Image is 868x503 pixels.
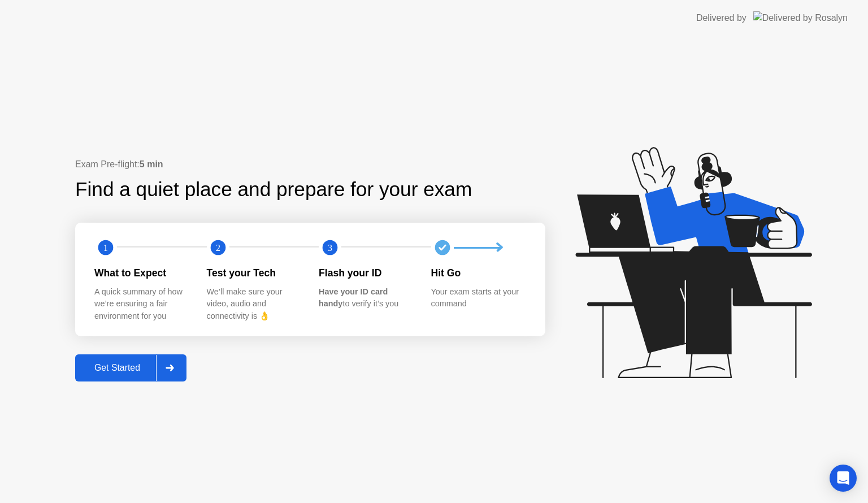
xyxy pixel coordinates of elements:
div: What to Expect [94,266,189,280]
b: 5 min [140,159,163,169]
text: 1 [103,242,108,253]
div: A quick summary of how we’re ensuring a fair environment for you [94,286,189,323]
div: Your exam starts at your command [431,286,526,310]
b: Have your ID card handy [319,287,388,309]
div: Exam Pre-flight: [75,158,545,171]
div: Get Started [79,363,156,373]
div: Test your Tech [207,266,301,280]
div: Hit Go [431,266,526,280]
button: Get Started [75,354,186,381]
div: Flash your ID [319,266,413,280]
div: Open Intercom Messenger [830,465,857,492]
text: 2 [215,242,220,253]
img: Delivered by Rosalyn [753,11,848,24]
div: We’ll make sure your video, audio and connectivity is 👌 [207,286,301,323]
text: 3 [328,242,332,253]
div: Delivered by [696,11,747,25]
div: to verify it’s you [319,286,413,310]
div: Find a quiet place and prepare for your exam [75,175,474,205]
